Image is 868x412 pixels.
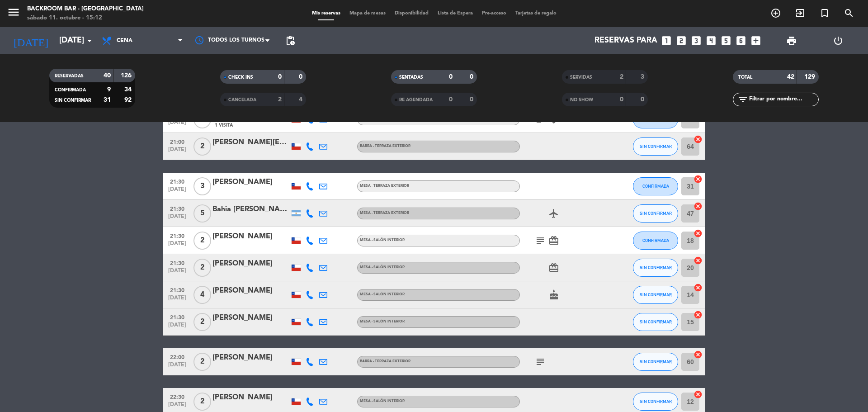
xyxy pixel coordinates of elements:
strong: 92 [124,97,133,103]
i: looks_3 [690,35,702,47]
span: SIN CONFIRMAR [640,265,672,270]
input: Filtrar por nombre... [748,95,818,104]
span: pending_actions [285,35,296,46]
span: [DATE] [166,322,189,332]
i: card_giftcard [548,235,559,246]
strong: 2 [278,96,282,103]
span: 2 [193,353,211,371]
span: 21:30 [166,257,189,268]
div: Backroom Bar - [GEOGRAPHIC_DATA] [27,5,144,14]
div: [PERSON_NAME] [212,392,289,403]
span: 2 [193,393,211,411]
span: SENTADAS [399,75,423,80]
button: CONFIRMADA [633,232,678,250]
span: SERVIDAS [570,75,592,80]
strong: 0 [641,96,646,103]
span: CONFIRMADA [642,238,669,243]
i: cancel [693,310,703,319]
span: Reservas para [594,36,657,45]
strong: 0 [470,74,475,80]
strong: 129 [804,74,817,80]
i: looks_two [675,35,687,47]
span: NO SHOW [570,98,593,102]
span: Mis reservas [307,11,345,16]
strong: 42 [787,74,794,80]
span: 2 [193,259,211,277]
div: [PERSON_NAME] [212,258,289,270]
span: [DATE] [166,213,189,224]
span: [DATE] [166,402,189,412]
strong: 3 [641,74,646,80]
div: [PERSON_NAME] [212,176,289,188]
i: cancel [693,229,703,238]
span: MESA - SALÓN INTERIOR [360,320,405,323]
span: MESA - TERRAZA EXTERIOR [360,184,409,188]
i: cancel [693,135,703,144]
span: [DATE] [166,186,189,197]
span: Disponibilidad [390,11,433,16]
span: 21:30 [166,284,189,295]
span: [DATE] [166,147,189,157]
strong: 9 [107,86,111,93]
span: 2 [193,232,211,250]
span: print [786,35,797,46]
span: SIN CONFIRMAR [640,359,672,364]
span: [DATE] [166,362,189,372]
span: 22:00 [166,351,189,362]
span: 22:30 [166,391,189,402]
i: looks_5 [720,35,732,47]
span: Mapa de mesas [345,11,390,16]
span: [DATE] [166,268,189,278]
span: Pre-acceso [477,11,511,16]
span: 21:30 [166,203,189,213]
i: subject [535,356,546,367]
strong: 0 [449,74,453,80]
i: subject [535,235,546,246]
strong: 0 [620,96,623,103]
strong: 0 [449,96,453,103]
i: cancel [693,350,703,359]
button: SIN CONFIRMAR [633,353,678,371]
span: SIN CONFIRMAR [55,98,91,103]
i: looks_one [660,35,672,47]
span: [DATE] [166,295,189,305]
span: 4 [193,286,211,304]
span: TOTAL [738,75,752,80]
strong: 2 [620,74,623,80]
button: SIN CONFIRMAR [633,393,678,411]
button: SIN CONFIRMAR [633,313,678,331]
span: 21:30 [166,176,189,186]
i: power_settings_new [833,35,844,46]
i: cancel [693,256,703,265]
i: search [844,8,854,19]
i: add_circle_outline [770,8,781,19]
i: [DATE] [7,31,55,51]
i: add_box [750,35,762,47]
i: cancel [693,283,703,292]
strong: 0 [470,96,475,103]
div: [PERSON_NAME] [212,312,289,324]
span: SIN CONFIRMAR [640,144,672,149]
span: 3 [193,177,211,195]
span: Cena [117,38,132,44]
span: MESA - SALÓN INTERIOR [360,238,405,242]
span: CHECK INS [228,75,253,80]
span: MESA - SALÓN INTERIOR [360,293,405,296]
span: BARRA - TERRAZA EXTERIOR [360,360,410,363]
span: BARRA - TERRAZA EXTERIOR [360,144,410,148]
i: cancel [693,390,703,399]
i: arrow_drop_down [84,35,95,46]
span: 21:00 [166,136,189,147]
span: 1 Visita [215,122,233,129]
div: [PERSON_NAME] [212,285,289,297]
i: menu [7,5,20,19]
strong: 4 [299,96,304,103]
span: MESA - SALÓN INTERIOR [360,265,405,269]
button: SIN CONFIRMAR [633,137,678,156]
i: cancel [693,175,703,184]
span: 2 [193,313,211,331]
strong: 34 [124,86,133,93]
span: Lista de Espera [433,11,477,16]
i: looks_4 [705,35,717,47]
span: [DATE] [166,119,189,130]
